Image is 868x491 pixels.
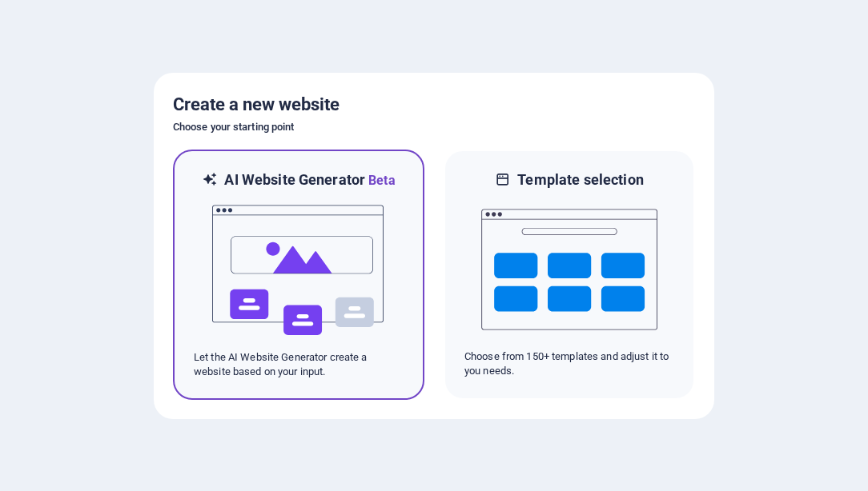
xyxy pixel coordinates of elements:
[173,92,695,118] h5: Create a new website
[173,118,695,137] h6: Choose your starting point
[464,349,674,378] p: Choose from 150+ templates and adjust it to you needs.
[517,170,643,190] h6: Template selection
[365,173,396,188] span: Beta
[224,170,395,190] h6: AI Website Generator
[194,350,404,379] p: Let the AI Website Generator create a website based on your input.
[444,150,695,400] div: Template selectionChoose from 150+ templates and adjust it to you needs.
[211,190,387,350] img: ai
[173,150,424,400] div: AI Website GeneratorBetaaiLet the AI Website Generator create a website based on your input.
